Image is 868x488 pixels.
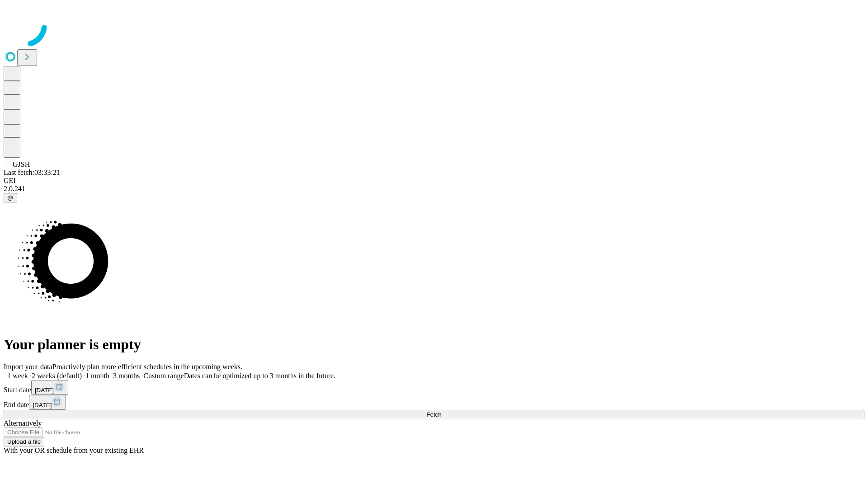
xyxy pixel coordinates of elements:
[7,194,14,201] span: @
[4,446,144,454] span: With your OR schedule from your existing EHR
[4,169,60,176] span: Last fetch: 03:33:21
[35,387,54,394] span: [DATE]
[85,372,109,380] span: 1 month
[426,411,441,418] span: Fetch
[113,372,140,380] span: 3 months
[4,363,52,371] span: Import your data
[4,410,864,419] button: Fetch
[143,372,184,380] span: Custom range
[32,372,82,380] span: 2 weeks (default)
[4,419,42,427] span: Alternatively
[7,372,28,380] span: 1 week
[4,336,864,353] h1: Your planner is empty
[184,372,335,380] span: Dates can be optimized up to 3 months in the future.
[4,185,864,193] div: 2.0.241
[4,193,17,202] button: @
[31,380,68,395] button: [DATE]
[4,177,864,185] div: GEI
[4,437,44,446] button: Upload a file
[4,395,864,410] div: End date
[4,380,864,395] div: Start date
[29,395,66,410] button: [DATE]
[33,402,52,408] span: [DATE]
[13,160,30,168] span: GJSH
[52,363,242,371] span: Proactively plan more efficient schedules in the upcoming weeks.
